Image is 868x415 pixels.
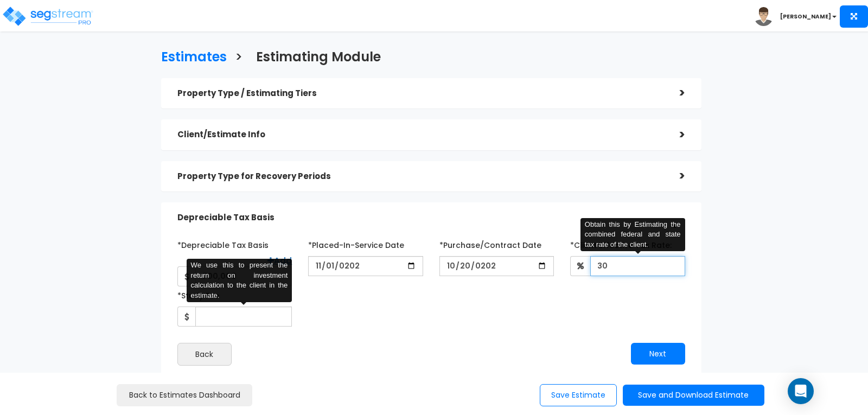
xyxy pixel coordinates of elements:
div: > [663,126,685,143]
h5: Client/Estimate Info [177,130,663,139]
h5: Property Type / Estimating Tiers [177,89,663,98]
a: Estimates [153,39,227,72]
div: > [666,207,682,228]
img: logo_pro_r.png [2,5,94,27]
button: Save Estimate [540,384,617,406]
button: Save and Download Estimate [623,385,764,406]
a: Estimating Module [248,39,381,72]
button: Back [177,343,232,366]
label: *Purchase/Contract Date [439,236,541,251]
div: Open Intercom Messenger [788,378,814,404]
div: > [663,168,685,184]
a: Add [267,255,292,266]
label: *Placed-In-Service Date [308,236,404,251]
button: Next [631,343,685,365]
h3: Estimates [161,50,227,67]
h3: > [235,50,242,67]
h5: Property Type for Recovery Periods [177,172,663,181]
div: Obtain this by Estimating the combined federal and state tax rate of the client. [580,218,685,252]
label: *Study Fee [177,286,219,301]
h5: Depreciable Tax Basis [177,213,663,222]
b: [PERSON_NAME] [780,12,831,21]
label: *Depreciable Tax Basis [177,236,269,251]
div: > [663,85,685,101]
div: We use this to present the return on investment calculation to the client in the estimate. [187,259,292,302]
img: avatar.png [754,7,773,26]
a: Back to Estimates Dashboard [117,384,252,406]
label: *Client Effective Tax Rate: [570,236,672,251]
h3: Estimating Module [256,50,381,67]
